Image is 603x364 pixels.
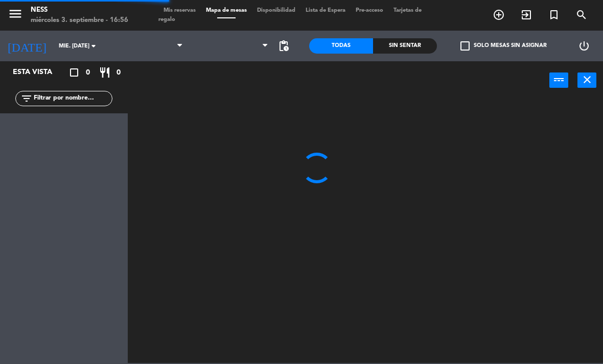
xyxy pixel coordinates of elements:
i: power_settings_new [578,40,590,52]
i: crop_square [68,66,80,79]
button: menu [8,6,23,25]
span: 0 [117,67,121,79]
span: Lista de Espera [300,8,351,13]
span: pending_actions [277,40,290,52]
span: Mapa de mesas [201,8,252,13]
span: Reserva especial [540,6,568,23]
input: Filtrar por nombre... [33,93,112,104]
i: turned_in_not [548,9,560,21]
span: 0 [86,67,90,79]
button: power_input [549,72,568,88]
label: Solo mesas sin asignar [460,41,547,51]
i: search [575,9,588,21]
div: Esta vista [5,66,74,79]
i: restaurant [99,66,111,79]
i: filter_list [20,92,33,105]
i: menu [8,6,23,21]
i: add_circle_outline [493,9,505,21]
button: close [577,72,596,88]
div: Ness [31,5,128,15]
i: exit_to_app [520,9,532,21]
span: RESERVAR MESA [485,6,513,23]
span: check_box_outline_blank [460,41,470,51]
span: Disponibilidad [252,8,300,13]
div: miércoles 3. septiembre - 16:56 [31,15,128,26]
span: BUSCAR [568,6,595,23]
div: Sin sentar [373,38,437,54]
span: Mis reservas [158,8,201,13]
i: power_input [553,74,565,86]
i: close [581,74,593,86]
div: Todas [309,38,373,54]
span: WALK IN [513,6,540,23]
span: Pre-acceso [351,8,388,13]
i: arrow_drop_down [87,40,100,52]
